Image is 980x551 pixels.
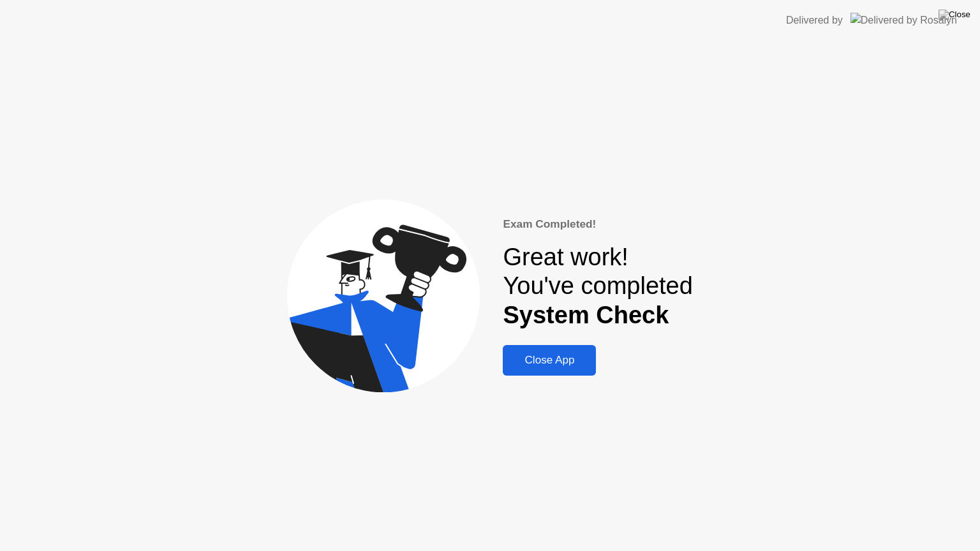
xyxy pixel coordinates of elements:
[507,354,592,367] div: Close App
[786,13,843,28] div: Delivered by
[850,13,957,27] img: Delivered by Rosalyn
[503,243,692,330] div: Great work! You've completed
[503,302,669,328] b: System Check
[503,216,692,233] div: Exam Completed!
[503,345,596,376] button: Close App
[939,10,970,20] img: Close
